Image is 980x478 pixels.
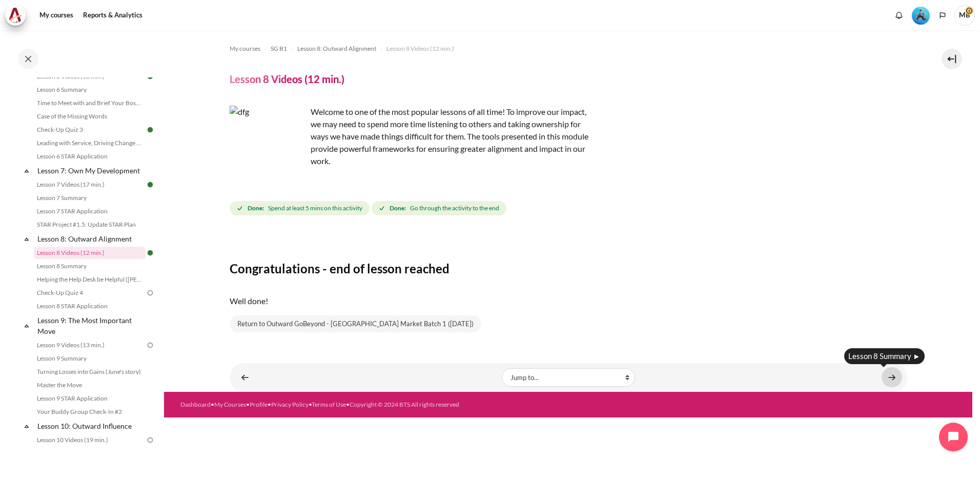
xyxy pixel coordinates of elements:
[912,6,930,25] div: Level #3
[36,5,77,26] a: My courses
[36,419,146,433] a: Lesson 10: Outward Influence
[34,339,146,351] a: Lesson 9 Videos (13 min.)
[390,204,406,213] strong: Done:
[214,401,246,408] a: My Courses
[230,43,260,55] a: My courses
[34,352,146,365] a: Lesson 9 Summary
[235,367,255,387] a: ◄ STAR Project #1.5: Update STAR Plan
[22,234,32,244] span: Collapse
[146,248,155,257] img: Done
[146,180,155,189] img: Done
[34,447,146,460] a: Lesson 10 Summary
[36,164,146,177] a: Lesson 7: Own My Development
[954,5,975,26] span: MB
[22,421,32,431] span: Collapse
[386,44,454,53] span: Lesson 8 Videos (12 min.)
[410,204,499,213] span: Go through the activity to the end
[5,5,31,26] a: Architeck Architeck
[34,392,146,405] a: Lesson 9 STAR Application
[271,401,309,408] a: Privacy Policy
[34,150,146,163] a: Lesson 6 STAR Application
[230,315,481,333] a: Return to Outward GoBeyond - [GEOGRAPHIC_DATA] Market Batch 1 ([DATE])
[34,192,146,204] a: Lesson 7 Summary
[146,435,155,445] img: To do
[146,341,155,350] img: To do
[350,401,459,408] a: Copyright © 2024 BTS All rights reserved
[164,30,972,392] section: Content
[36,313,146,338] a: Lesson 9: The Most Important Move
[248,204,264,213] strong: Done:
[22,166,32,176] span: Collapse
[230,106,307,183] img: dfg
[935,8,950,23] button: Languages
[34,124,146,136] a: Check-Up Quiz 3
[230,41,907,57] nav: Navigation bar
[34,287,146,299] a: Check-Up Quiz 4
[180,401,211,408] a: Dashboard
[297,44,376,53] span: Lesson 8: Outward Alignment
[844,348,925,364] div: Lesson 8 Summary ►
[230,295,907,307] p: Well done!
[34,260,146,272] a: Lesson 8 Summary
[230,44,260,53] span: My courses
[34,178,146,191] a: Lesson 7 Videos (17 min.)
[954,5,975,26] a: User menu
[891,8,907,23] div: Show notification window with no new notifications
[146,125,155,134] img: Done
[34,110,146,123] a: Case of the Missing Words
[271,44,287,53] span: SG B1
[36,232,146,246] a: Lesson 8: Outward Alignment
[34,218,146,231] a: STAR Project #1.5: Update STAR Plan
[34,97,146,109] a: Time to Meet with and Brief Your Boss #1
[230,261,907,276] h3: Congratulations - end of lesson reached
[312,401,346,408] a: Terms of Use
[34,406,146,418] a: Your Buddy Group Check-In #2
[271,43,287,55] a: SG B1
[230,106,588,167] p: Welcome to one of the most popular lessons of all time! To improve our impact, we may need to spe...
[34,434,146,446] a: Lesson 10 Videos (19 min.)
[8,8,23,23] img: Architeck
[34,300,146,312] a: Lesson 8 STAR Application
[180,400,612,409] div: • • • • •
[250,401,268,408] a: Profile
[34,247,146,259] a: Lesson 8 Videos (12 min.)
[34,205,146,217] a: Lesson 7 STAR Application
[912,7,930,25] img: Level #3
[230,199,508,217] div: Completion requirements for Lesson 8 Videos (12 min.)
[22,321,32,331] span: Collapse
[386,43,454,55] a: Lesson 8 Videos (12 min.)
[34,379,146,391] a: Master the Move
[34,137,146,149] a: Leading with Service, Driving Change (Pucknalin's Story)
[146,288,155,297] img: To do
[297,43,376,55] a: Lesson 8: Outward Alignment
[230,72,344,86] h4: Lesson 8 Videos (12 min.)
[268,204,362,213] span: Spend at least 5 mins on this activity
[908,6,934,25] a: Level #3
[34,84,146,96] a: Lesson 6 Summary
[79,5,146,26] a: Reports & Analytics
[34,366,146,378] a: Turning Losses into Gains (June's story)
[34,273,146,286] a: Helping the Help Desk be Helpful ([PERSON_NAME]'s Story)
